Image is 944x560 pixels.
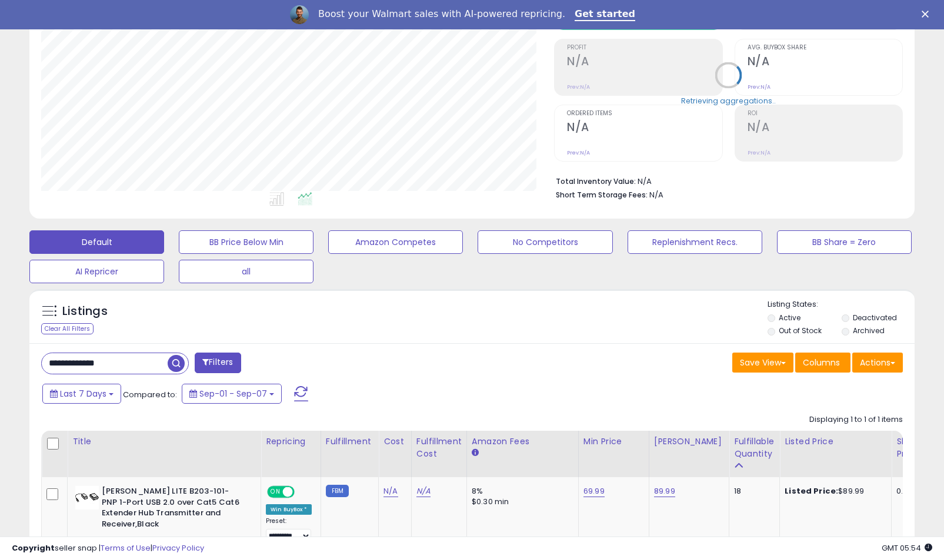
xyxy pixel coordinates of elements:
button: Columns [795,353,850,373]
button: Replenishment Recs. [628,230,762,254]
button: Save View [732,353,793,373]
p: Listing States: [768,299,915,310]
button: Filters [195,353,241,373]
button: Amazon Competes [328,230,463,254]
div: 18 [734,486,770,497]
button: Actions [852,353,903,373]
div: Listed Price [785,435,886,448]
button: No Competitors [478,230,612,254]
button: BB Share = Zero [777,230,912,254]
button: BB Price Below Min [179,230,313,254]
span: OFF [293,487,312,497]
div: 8% [472,486,569,497]
span: Sep-01 - Sep-07 [199,388,267,400]
div: Close [922,11,933,18]
small: Amazon Fees. [472,448,479,458]
div: Amazon Fees [472,435,573,448]
div: Min Price [583,435,644,448]
div: Win BuyBox * [266,504,312,515]
a: N/A [383,485,398,497]
div: 0.00 [896,486,916,497]
div: $89.99 [785,486,882,497]
a: Get started [575,8,635,21]
div: Title [72,435,256,448]
h5: Listings [62,303,108,320]
div: Displaying 1 to 1 of 1 items [809,414,903,425]
button: AI Repricer [29,260,164,283]
div: Fulfillable Quantity [734,435,775,460]
div: seller snap | | [12,543,204,554]
div: Fulfillment [326,435,373,448]
div: Fulfillment Cost [416,435,462,460]
div: Cost [383,435,406,448]
small: FBM [326,485,349,497]
button: all [179,260,313,283]
a: Terms of Use [101,542,151,554]
div: Clear All Filters [41,323,94,334]
div: Repricing [266,435,316,448]
div: [PERSON_NAME] [654,435,724,448]
div: Preset: [266,517,312,544]
span: Last 7 Days [60,388,106,400]
label: Deactivated [853,313,897,323]
b: Listed Price: [785,485,838,497]
button: Last 7 Days [42,384,121,404]
button: Sep-01 - Sep-07 [182,384,282,404]
label: Archived [853,326,885,336]
a: Privacy Policy [152,542,204,554]
b: [PERSON_NAME] LITE B203-101-PNP 1-Port USB 2.0 over Cat5 Cat6 Extender Hub Transmitter and Receiv... [102,486,245,532]
div: $0.30 min [472,497,569,507]
img: 31quIJp57zL._SL40_.jpg [75,486,99,509]
strong: Copyright [12,542,55,554]
span: Columns [803,357,840,368]
label: Active [779,313,800,323]
span: 2025-09-15 05:54 GMT [882,542,932,554]
button: Default [29,230,164,254]
a: N/A [416,485,431,497]
span: ON [268,487,283,497]
div: Retrieving aggregations.. [681,95,776,106]
div: Boost your Walmart sales with AI-powered repricing. [318,8,565,20]
img: Profile image for Adrian [290,5,309,24]
a: 89.99 [654,485,675,497]
label: Out of Stock [779,326,822,336]
div: Ship Price [896,435,920,460]
span: Compared to: [123,389,177,400]
a: 69.99 [583,485,605,497]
